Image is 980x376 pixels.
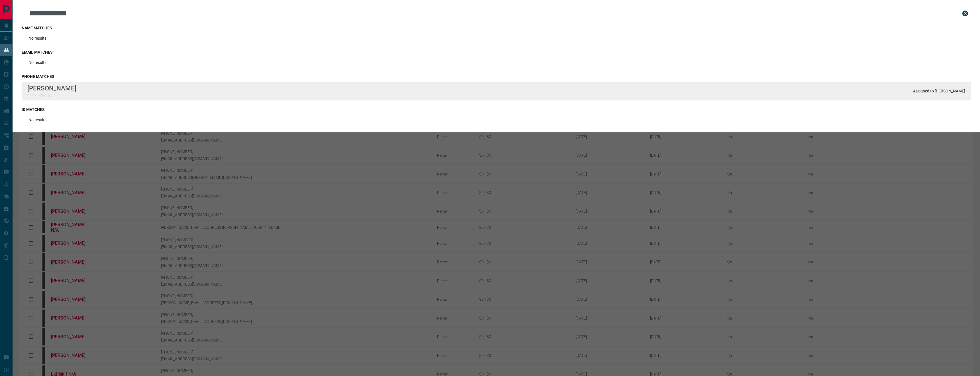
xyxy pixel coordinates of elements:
[959,8,971,19] button: close search bar
[27,84,76,92] p: [PERSON_NAME]
[22,74,971,79] h3: phone matches
[28,36,48,41] p: No results.
[22,26,971,30] h3: name matches
[22,107,971,112] h3: id matches
[28,60,48,65] p: No results.
[913,89,965,93] p: Assigned to [PERSON_NAME]
[27,93,76,98] p: 6477242520
[22,50,971,54] h3: email matches
[28,118,48,122] p: No results.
